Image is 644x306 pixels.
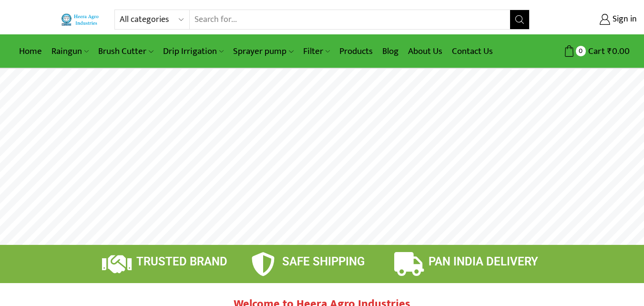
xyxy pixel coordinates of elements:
a: Home [14,40,47,63]
span: ₹ [607,44,612,59]
a: Raingun [47,40,93,63]
span: SAFE SHIPPING [282,255,365,268]
a: Contact Us [447,40,498,63]
a: Sprayer pump [228,40,298,63]
span: PAN INDIA DELIVERY [429,255,538,268]
a: 0 Cart ₹0.00 [539,42,630,60]
span: Sign in [610,13,637,26]
span: 0 [576,46,586,56]
button: Search button [510,10,529,29]
a: Sign in [544,11,637,28]
a: Products [335,40,378,63]
a: Blog [378,40,403,63]
span: TRUSTED BRAND [136,255,227,268]
a: Drip Irrigation [158,40,228,63]
a: Filter [298,40,335,63]
input: Search for... [190,10,510,29]
bdi: 0.00 [607,44,630,59]
a: About Us [403,40,447,63]
span: Cart [586,45,605,58]
a: Brush Cutter [93,40,158,63]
